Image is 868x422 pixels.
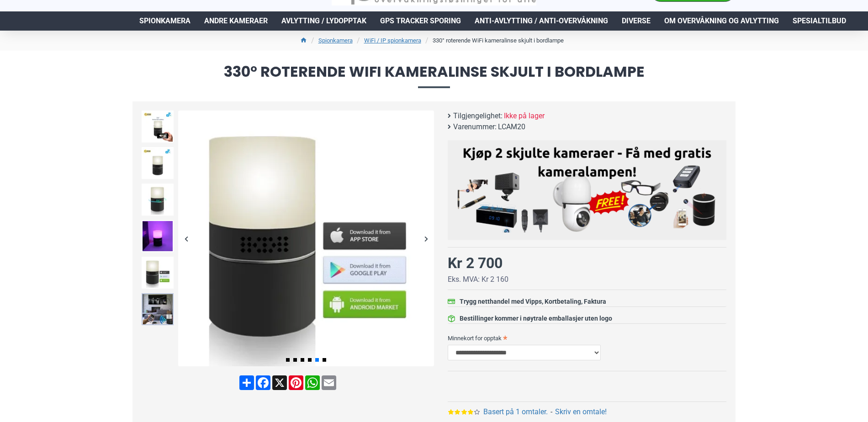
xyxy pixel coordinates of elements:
img: 330° roterende WiFi kameralinse skjult i bordlampe - SpyGadgets.no [142,257,174,289]
a: Om overvåkning og avlytting [657,11,786,31]
span: Go to slide 6 [323,358,326,362]
a: Spionkamera [318,36,353,45]
span: Anti-avlytting / Anti-overvåkning [475,16,608,26]
span: Ikke på lager [504,111,545,121]
img: 330° roterende WiFi kameralinse skjult i bordlampe - SpyGadgets.no [142,293,174,325]
div: Next slide [418,231,434,247]
span: Avlytting / Lydopptak [281,16,366,26]
a: X [271,375,288,390]
a: Email [321,375,337,390]
a: WhatsApp [304,375,321,390]
a: Andre kameraer [197,11,275,31]
div: Trygg netthandel med Vipps, Kortbetaling, Faktura [460,297,606,306]
a: Basert på 1 omtaler. [483,406,548,417]
img: 330° roterende WiFi kameralinse skjult i bordlampe - SpyGadgets.no [178,111,434,366]
span: Om overvåkning og avlytting [664,16,779,26]
label: Minnekort for opptak [448,331,726,345]
span: Go to slide 5 [315,358,319,362]
span: Diverse [622,16,651,26]
div: Kr 2 700 [448,252,503,274]
span: Spionkamera [139,16,191,26]
a: Pinterest [288,375,304,390]
a: GPS Tracker Sporing [373,11,468,31]
div: Previous slide [178,231,194,247]
a: Skriv en omtale! [555,406,607,417]
b: Varenummer: [453,121,497,132]
span: Andre kameraer [204,16,268,26]
a: Diverse [615,11,657,31]
img: Kjøp 2 skjulte kameraer – Få med gratis kameralampe! [455,145,720,232]
img: 330° roterende WiFi kameralinse skjult i bordlampe - SpyGadgets.no [142,184,174,216]
span: Spesialtilbud [793,16,846,26]
a: Share [238,375,255,390]
span: Go to slide 2 [293,358,297,362]
a: Spionkamera [132,11,197,31]
span: Go to slide 4 [308,358,312,362]
span: GPS Tracker Sporing [380,16,461,26]
span: 330° roterende WiFi kameralinse skjult i bordlampe [132,64,736,88]
span: Go to slide 3 [301,358,304,362]
a: Spesialtilbud [786,11,853,31]
b: Tilgjengelighet: [453,111,503,121]
b: - [550,407,552,416]
a: Facebook [255,375,271,390]
a: Avlytting / Lydopptak [275,11,373,31]
img: 330° roterende WiFi kameralinse skjult i bordlampe - SpyGadgets.no [142,111,174,142]
img: 330° roterende WiFi kameralinse skjult i bordlampe - SpyGadgets.no [142,147,174,179]
a: WiFi / IP spionkamera [364,36,421,45]
div: Bestillinger kommer i nøytrale emballasjer uten logo [460,314,612,323]
img: 330° roterende WiFi kameralinse skjult i bordlampe - SpyGadgets.no [142,220,174,252]
span: LCAM20 [498,121,525,132]
span: Go to slide 1 [286,358,290,362]
a: Anti-avlytting / Anti-overvåkning [468,11,615,31]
